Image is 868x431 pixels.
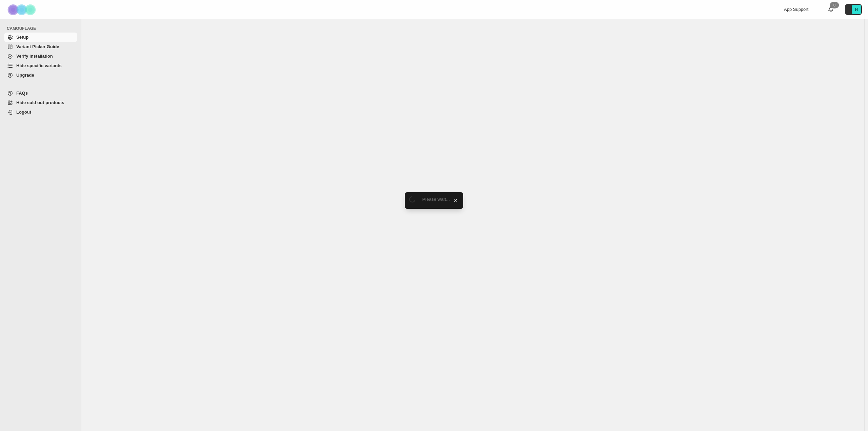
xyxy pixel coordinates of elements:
span: Verify Installation [16,54,53,59]
a: FAQs [4,89,77,98]
a: Verify Installation [4,52,77,61]
span: FAQs [16,91,28,96]
span: Variant Picker Guide [16,44,59,49]
span: CAMOUFLAGE [7,26,78,31]
span: Logout [16,110,31,115]
a: Setup [4,33,77,42]
span: Hide specific variants [16,63,62,68]
span: Please wait... [422,197,450,202]
a: Logout [4,107,77,117]
div: 0 [830,2,839,8]
a: Upgrade [4,71,77,80]
span: Hide sold out products [16,100,64,105]
span: Setup [16,35,28,40]
a: Hide specific variants [4,61,77,71]
a: Hide sold out products [4,98,77,107]
span: Upgrade [16,73,34,78]
button: Avatar with initials H [845,4,862,15]
a: Variant Picker Guide [4,42,77,52]
span: App Support [784,7,808,12]
img: Camouflage [5,0,39,19]
span: Avatar with initials H [852,5,861,14]
a: 0 [827,6,834,13]
text: H [855,7,858,12]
